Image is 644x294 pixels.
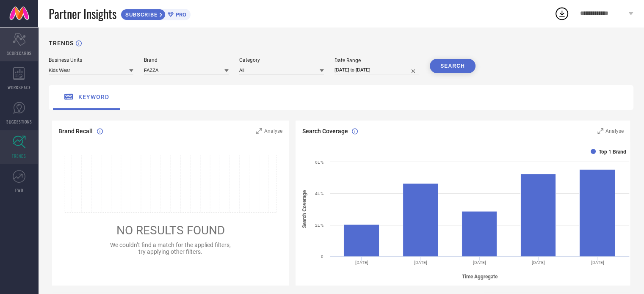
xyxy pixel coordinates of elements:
span: Analyse [605,128,624,134]
text: [DATE] [414,260,427,265]
span: Partner Insights [49,5,116,22]
text: 0 [321,254,323,259]
span: WORKSPACE [8,84,31,91]
div: Business Units [49,57,133,63]
tspan: Search Coverage [301,190,307,228]
span: SUBSCRIBE [121,11,160,18]
span: FWD [15,187,23,193]
text: 6L % [315,160,323,165]
text: 4L % [315,191,323,196]
span: keyword [78,93,109,100]
span: SUGGESTIONS [6,118,32,125]
input: Select date range [334,66,419,74]
text: [DATE] [355,260,368,265]
div: Open download list [554,6,569,21]
span: TRENDS [12,153,26,159]
span: Analyse [264,128,282,134]
span: Search Coverage [302,128,348,135]
span: We couldn’t find a match for the applied filters, try applying other filters. [110,242,231,255]
div: Category [239,57,324,63]
text: [DATE] [532,260,545,265]
a: SUBSCRIBEPRO [121,7,191,20]
div: Brand [144,57,229,63]
tspan: Time Aggregate [462,274,498,280]
div: Date Range [334,58,419,63]
text: Top 1 Brand [599,149,626,155]
svg: Zoom [256,128,262,134]
svg: Zoom [597,128,603,134]
button: SEARCH [430,59,475,73]
text: [DATE] [591,260,604,265]
span: PRO [174,11,186,18]
span: SCORECARDS [7,50,32,56]
span: Brand Recall [58,128,93,135]
span: NO RESULTS FOUND [116,223,225,237]
text: 2L % [315,223,323,228]
text: [DATE] [473,260,486,265]
h1: TRENDS [49,40,74,47]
